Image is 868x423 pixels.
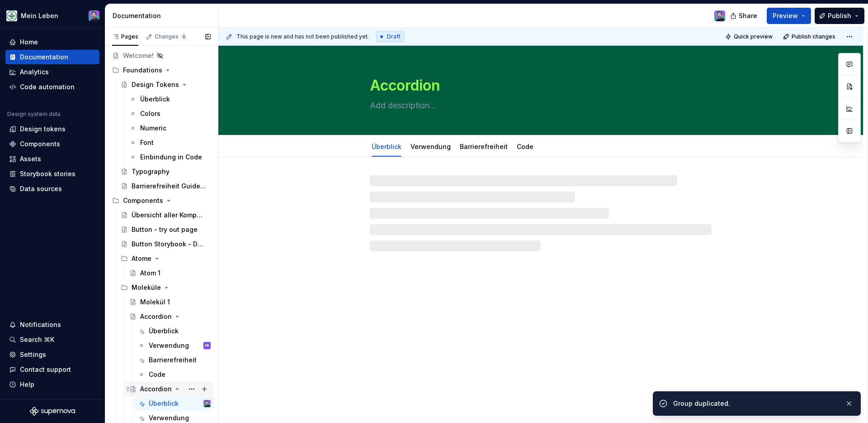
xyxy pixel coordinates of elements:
div: Code automation [20,82,75,91]
div: Accordion [140,385,172,394]
div: Documentation [20,53,68,62]
div: Components [108,193,214,208]
a: Colors [126,106,214,121]
div: Documentation [113,11,214,20]
a: Atom 1 [126,266,214,280]
div: Design system data [7,111,61,118]
div: Analytics [20,67,49,77]
div: Settings [20,350,46,359]
div: Verwendung [407,137,454,156]
div: Button - try out page [132,225,198,234]
span: Share [739,11,757,20]
a: Typography [117,164,214,179]
div: Überblick [149,399,179,408]
div: Accordion [140,312,172,321]
div: Colors [140,109,160,118]
div: Überblick [368,137,405,156]
div: Moleküle [117,280,214,295]
a: Verwendung [410,143,451,150]
button: Notifications [5,317,99,332]
a: Design Tokens [117,77,214,92]
a: Button Storybook - Durchstich! [117,237,214,251]
div: Changes [155,33,188,40]
a: Code automation [5,80,99,94]
div: Search ⌘K [20,335,54,344]
div: Typography [132,167,170,176]
button: Preview [767,8,811,24]
svg: Supernova Logo [30,407,75,416]
a: Settings [5,347,99,362]
div: Überblick [140,95,170,104]
div: Notifications [20,320,61,329]
div: Components [20,139,60,149]
div: Barrierefreiheit [149,356,197,365]
button: Search ⌘K [5,332,99,347]
div: Design tokens [20,125,66,134]
div: Numeric [140,124,166,133]
div: Atome [132,254,151,263]
div: Molekül 1 [140,298,170,307]
span: This page is new and has not been published yet. [236,33,369,40]
div: Übersicht aller Komponenten [132,211,206,220]
div: Group duplicated. [673,399,838,408]
a: Assets [5,152,99,166]
a: Accordion [126,382,214,396]
div: Überblick [149,327,179,336]
div: Foundations [123,66,162,75]
span: 6 [180,33,188,40]
span: Publish changes [792,33,835,40]
div: Atom 1 [140,269,160,278]
a: Code [517,143,533,150]
span: Quick preview [734,33,773,40]
div: Welcome! [123,51,154,60]
div: Home [20,38,38,47]
span: Draft [387,33,401,40]
div: AB [205,341,209,350]
a: Design tokens [5,122,99,136]
a: Übersicht aller Komponenten [117,208,214,222]
div: Mein Leben [21,11,58,20]
div: Storybook stories [20,169,75,178]
a: Data sources [5,182,99,196]
div: Code [513,137,537,156]
a: Components [5,137,99,151]
img: Samuel [714,10,725,21]
div: Button Storybook - Durchstich! [132,240,206,249]
button: Quick preview [722,30,777,43]
a: Numeric [126,121,214,135]
div: Einbindung in Code [140,153,202,162]
div: Barrierefreiheit [456,137,511,156]
a: Überblick [134,324,214,338]
a: Überblick [372,143,401,150]
div: Assets [20,154,41,163]
img: Samuel [89,10,99,21]
div: Design Tokens [132,80,179,89]
a: ÜberblickSamuel [134,396,214,411]
div: Data sources [20,184,62,193]
a: Documentation [5,50,99,64]
img: Samuel [203,400,211,407]
a: Barrierefreiheit [134,353,214,367]
a: Font [126,135,214,150]
div: Pages [112,33,138,40]
a: Molekül 1 [126,295,214,309]
a: Code [134,367,214,382]
div: Moleküle [132,283,161,292]
a: Einbindung in Code [126,150,214,164]
a: Accordion [126,309,214,324]
img: df5db9ef-aba0-4771-bf51-9763b7497661.png [6,10,17,21]
span: Preview [773,11,798,20]
div: Font [140,138,154,147]
textarea: Accordion [368,75,710,96]
button: Help [5,377,99,392]
a: Button - try out page [117,222,214,237]
button: Share [726,8,763,24]
a: Analytics [5,65,99,79]
button: Contact support [5,362,99,377]
span: Publish [828,11,851,20]
div: Verwendung [149,341,189,350]
button: Mein LebenSamuel [2,6,103,25]
a: Storybook stories [5,167,99,181]
button: Publish [815,8,864,24]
